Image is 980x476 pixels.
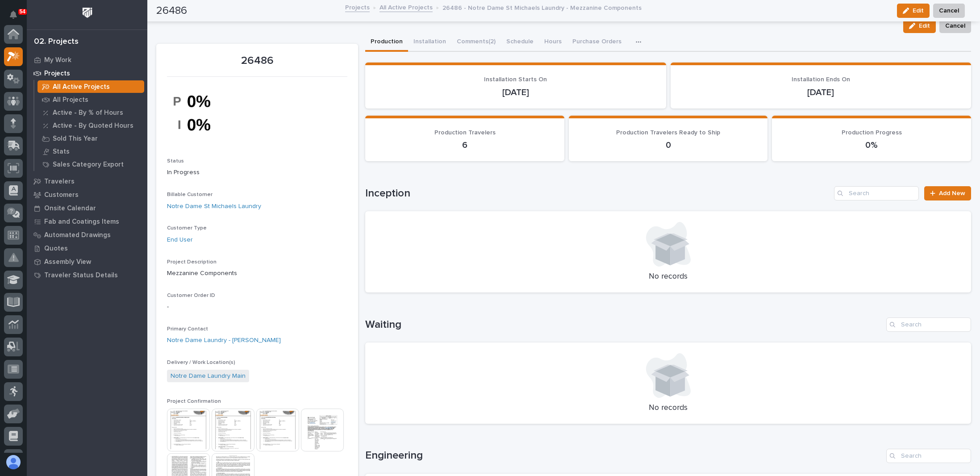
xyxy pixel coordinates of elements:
[34,119,147,132] a: Active - By Quoted Hours
[442,2,642,12] p: 26486 - Notre Dame St Michaels Laundry - Mezzanine Components
[44,56,71,64] p: My Work
[167,192,213,197] span: Billable Customer
[939,19,971,33] button: Cancel
[167,202,261,211] a: Notre Dame St Michaels Laundry
[27,67,147,80] a: Projects
[27,175,147,188] a: Travelers
[365,449,883,462] h1: Engineering
[44,70,70,78] p: Projects
[167,159,184,164] span: Status
[53,122,133,130] p: Active - By Quoted Hours
[53,109,123,117] p: Active - By % of Hours
[44,245,68,253] p: Quotes
[53,148,70,156] p: Stats
[44,205,96,213] p: Onsite Calendar
[681,87,960,98] p: [DATE]
[616,129,720,136] span: Production Travelers Ready to Ship
[27,242,147,255] a: Quotes
[27,53,147,67] a: My Work
[939,190,965,196] span: Add New
[379,2,433,12] a: All Active Projects
[834,186,919,200] input: Search
[44,218,119,226] p: Fab and Coatings Items
[27,215,147,228] a: Fab and Coatings Items
[79,4,96,21] img: Workspace Logo
[27,228,147,242] a: Automated Drawings
[886,449,971,463] input: Search
[171,372,246,381] a: Notre Dame Laundry Main
[53,83,110,91] p: All Active Projects
[167,360,235,365] span: Delivery / Work Location(s)
[167,399,221,404] span: Project Confirmation
[345,2,370,12] a: Projects
[376,272,960,282] p: No records
[167,336,281,345] a: Notre Dame Laundry - [PERSON_NAME]
[167,168,347,177] p: In Progress
[365,33,408,52] button: Production
[44,191,79,199] p: Customers
[408,33,451,52] button: Installation
[945,21,965,31] span: Cancel
[167,302,347,312] p: -
[451,33,501,52] button: Comments (2)
[792,76,850,83] span: Installation Ends On
[44,271,118,280] p: Traveler Status Details
[34,158,147,171] a: Sales Category Export
[11,11,23,25] div: Notifications54
[167,225,207,231] span: Customer Type
[34,132,147,145] a: Sold This Year
[167,54,347,67] p: 26486
[27,255,147,268] a: Assembly View
[376,403,960,413] p: No records
[34,145,147,158] a: Stats
[27,188,147,201] a: Customers
[903,19,936,33] button: Edit
[167,82,234,144] img: 2A_RnSh1ac0C5q8ETXnW2GEM9Vk7Rbqn6uEsm72zYio
[4,453,23,472] button: users-avatar
[44,178,75,186] p: Travelers
[27,201,147,215] a: Onsite Calendar
[365,187,830,200] h1: Inception
[567,33,627,52] button: Purchase Orders
[4,5,23,24] button: Notifications
[580,140,757,150] p: 0
[434,129,496,136] span: Production Travelers
[924,186,971,200] a: Add New
[34,37,79,47] div: 02. Projects
[376,87,655,98] p: [DATE]
[167,293,215,298] span: Customer Order ID
[53,135,98,143] p: Sold This Year
[44,231,111,239] p: Automated Drawings
[167,235,193,245] a: End User
[376,140,554,150] p: 6
[783,140,960,150] p: 0%
[20,8,25,15] p: 54
[919,22,930,30] span: Edit
[44,258,91,266] p: Assembly View
[842,129,902,136] span: Production Progress
[501,33,539,52] button: Schedule
[34,80,147,93] a: All Active Projects
[34,106,147,119] a: Active - By % of Hours
[27,268,147,282] a: Traveler Status Details
[365,318,883,331] h1: Waiting
[167,259,217,265] span: Project Description
[886,317,971,332] input: Search
[167,326,208,332] span: Primary Contact
[53,161,124,169] p: Sales Category Export
[484,76,547,83] span: Installation Starts On
[539,33,567,52] button: Hours
[167,269,347,278] p: Mezzanine Components
[53,96,88,104] p: All Projects
[34,93,147,106] a: All Projects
